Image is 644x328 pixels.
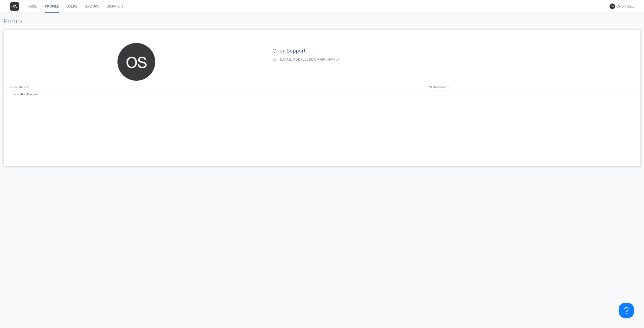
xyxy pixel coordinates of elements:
iframe: Toggle Customer Support [619,303,634,318]
span: [EMAIL_ADDRESS][DOMAIN_NAME] [280,57,339,62]
div: MEMBER COUNT [428,83,640,90]
img: 373638.png [610,4,615,9]
img: envelope-outline.svg [273,58,277,61]
div: JOINED GROUPS [8,83,215,90]
h2: Orion Support [273,48,583,54]
img: 373638.png [10,2,19,11]
div: Orion Support [616,4,635,9]
h1: Profile [4,18,640,25]
img: 373638.png [117,43,155,81]
div: Translation Preview [10,90,219,98]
